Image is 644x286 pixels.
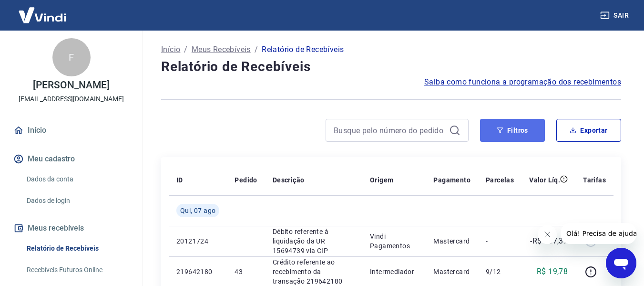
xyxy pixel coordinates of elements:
[19,94,124,104] p: [EMAIL_ADDRESS][DOMAIN_NAME]
[11,0,73,30] img: Vindi
[480,119,545,142] button: Filtros
[180,206,215,215] span: Qui, 07 ago
[424,76,621,88] a: Saiba como funciona a programação dos recebimentos
[262,44,344,55] p: Relatório de Recebíveis
[161,44,180,55] a: Início
[370,267,418,276] p: Intermediador
[192,44,251,55] a: Meus Recebíveis
[598,7,633,24] button: Sair
[235,175,257,185] p: Pedido
[530,235,568,247] p: -R$ 237,37
[273,257,355,286] p: Crédito referente ao recebimento da transação 219642180
[556,119,621,142] button: Exportar
[370,175,393,185] p: Origem
[11,218,131,239] button: Meus recebíveis
[184,44,187,55] p: /
[23,260,131,280] a: Recebíveis Futuros Online
[23,169,131,189] a: Dados da conta
[561,223,636,244] iframe: Mensagem da empresa
[176,236,219,246] p: 20121724
[52,38,91,76] div: F
[273,175,305,185] p: Descrição
[23,191,131,211] a: Dados de login
[486,236,514,246] p: -
[176,175,183,185] p: ID
[433,236,470,246] p: Mastercard
[23,239,131,258] a: Relatório de Recebíveis
[538,225,557,244] iframe: Fechar mensagem
[433,175,470,185] p: Pagamento
[33,80,109,90] p: [PERSON_NAME]
[486,267,514,276] p: 9/12
[273,227,355,255] p: Débito referente à liquidação da UR 15694739 via CIP
[486,175,514,185] p: Parcelas
[6,7,80,14] span: Olá! Precisa de ajuda?
[235,267,257,276] p: 43
[433,267,470,276] p: Mastercard
[334,123,445,138] input: Busque pelo número do pedido
[583,175,606,185] p: Tarifas
[176,267,219,276] p: 219642180
[537,266,568,277] p: R$ 19,78
[11,120,131,141] a: Início
[161,57,621,76] h4: Relatório de Recebíveis
[529,175,560,185] p: Valor Líq.
[370,232,418,251] p: Vindi Pagamentos
[11,148,131,169] button: Meu cadastro
[255,44,258,55] p: /
[606,248,636,278] iframe: Botão para abrir a janela de mensagens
